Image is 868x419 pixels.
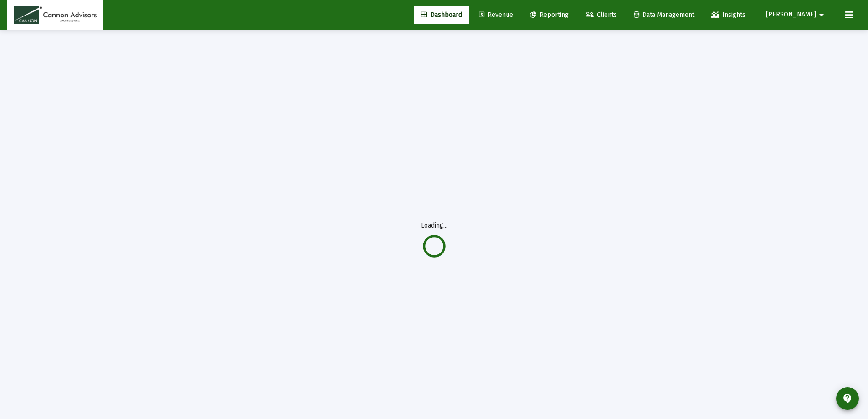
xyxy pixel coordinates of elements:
span: Reporting [530,11,569,19]
a: Reporting [523,6,576,24]
span: Revenue [479,11,513,19]
span: Clients [586,11,617,19]
a: Revenue [472,6,520,24]
a: Insights [704,6,753,24]
span: Dashboard [421,11,462,19]
span: [PERSON_NAME] [766,11,816,19]
a: Data Management [627,6,702,24]
button: [PERSON_NAME] [755,5,838,24]
span: Data Management [634,11,694,19]
a: Clients [578,6,624,24]
mat-icon: arrow_drop_down [816,6,827,24]
a: Dashboard [414,6,469,24]
mat-icon: contact_support [842,393,853,404]
span: Insights [711,11,745,19]
img: Dashboard [14,6,97,24]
